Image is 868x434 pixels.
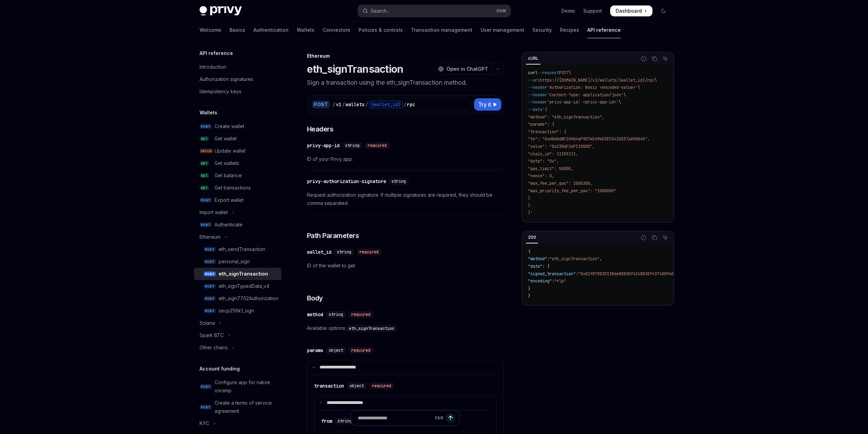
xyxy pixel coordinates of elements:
span: "to": "0xd8dA6BF26964aF9D7eEd9e03E53415D37aA96045", [528,136,650,142]
span: POST [204,247,216,252]
a: Welcome [200,22,221,38]
h5: API reference [200,49,233,57]
div: eth_sendTransaction [219,245,265,253]
div: Export wallet [215,196,244,204]
div: required [365,142,389,149]
span: "transaction": { [528,129,566,135]
div: privy-authorization-signature [307,178,386,185]
h5: Account funding [200,365,240,373]
span: PATCH [200,149,213,154]
span: Request authorization signature. If multiple signatures are required, they should be comma separa... [307,191,504,207]
span: https://[DOMAIN_NAME]/v1/wallets/{wallet_id}/rpc [540,78,654,83]
span: GET [200,173,209,178]
button: Report incorrect code [639,233,648,242]
span: } [528,293,530,298]
span: POST [200,222,212,227]
span: , [600,256,602,262]
a: Connectors [323,22,350,38]
span: "method": "eth_signTransaction", [528,114,604,120]
span: \ [638,85,640,90]
span: Try it [478,100,491,109]
img: dark logo [200,6,242,16]
div: rpc [407,101,415,108]
span: Available options: [307,324,504,332]
div: method [307,311,323,318]
span: POST [204,308,216,313]
span: "chain_id": 11155111, [528,151,578,157]
div: Create wallet [215,122,244,130]
span: "eth_signTransaction" [549,256,600,262]
button: Ask AI [661,54,670,63]
span: : [576,271,578,277]
div: KYC [200,419,209,428]
button: Copy the contents from the code block [650,54,659,63]
a: POSTeth_signTypedData_v4 [194,280,281,292]
span: }' [528,210,533,215]
span: "max_priority_fee_per_gas": "1000000" [528,188,616,194]
a: POSTAuthenticate [194,219,281,231]
span: "signed_transaction" [528,271,576,277]
a: Policies & controls [358,22,403,38]
a: Wallets [297,22,314,38]
button: Toggle dark mode [658,5,669,16]
h1: eth_signTransaction [307,63,403,75]
a: Authentication [253,22,289,38]
div: Import wallet [200,208,228,216]
span: 'privy-app-id: <privy-app-id>' [547,99,619,105]
span: Ctrl K [496,8,506,14]
span: string [329,312,343,317]
span: } [528,286,530,291]
div: Configure app for native onramp [215,378,277,395]
div: Create a terms of service agreement [215,399,277,415]
div: Ethereum [200,233,221,241]
span: POST [200,198,212,203]
span: ID of your Privy app. [307,155,504,163]
span: '{ [542,107,547,112]
a: Basics [230,22,245,38]
span: string [392,179,406,184]
div: Idempotency keys [200,87,241,96]
div: Spark BTC [200,331,224,339]
a: Demo [561,8,575,14]
button: Toggle Solana section [194,317,281,329]
div: wallet_id [307,249,332,255]
div: required [369,382,394,389]
span: Dashboard [616,8,642,14]
span: object [350,383,364,389]
div: transaction [314,382,344,389]
div: Search... [371,7,390,15]
a: POSTCreate wallet [194,120,281,132]
span: --data [528,107,542,112]
button: Toggle Import wallet section [194,206,281,219]
span: "max_fee_per_gas": 1000308, [528,181,592,186]
span: POST [200,405,212,410]
span: : { [542,264,549,269]
span: POST [204,296,216,301]
a: Transaction management [411,22,472,38]
button: Toggle Spark BTC section [194,329,281,341]
button: Toggle Other chains section [194,341,281,354]
span: "method" [528,256,547,262]
a: GETGet wallet [194,132,281,145]
div: Authenticate [215,221,242,229]
span: \ [623,92,626,98]
button: Copy the contents from the code block [650,233,659,242]
span: GET [200,185,209,191]
span: GET [200,136,209,141]
a: GETGet transactions [194,182,281,194]
div: Get wallets [215,159,239,167]
span: --header [528,99,547,105]
a: Introduction [194,61,281,73]
button: Try it [474,98,501,111]
a: POSTCreate a terms of service agreement [194,397,281,417]
span: object [329,348,343,353]
span: : [552,278,554,284]
div: secp256k1_sign [219,307,254,315]
span: --header [528,92,547,98]
div: cURL [526,54,541,62]
div: eth_signTransaction [219,270,268,278]
span: "gas_limit": 50000, [528,166,573,171]
span: : [547,256,549,262]
div: Authorization signatures [200,75,253,83]
a: Support [583,8,602,14]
